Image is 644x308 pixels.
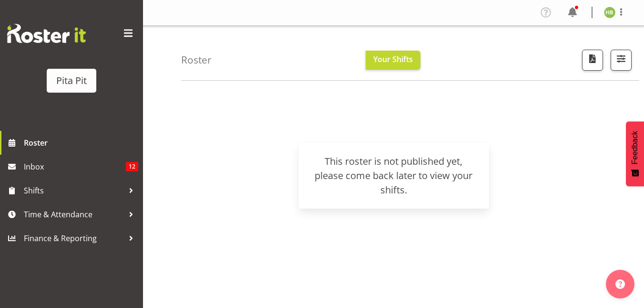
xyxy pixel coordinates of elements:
[373,54,413,64] span: Your Shifts
[604,7,615,18] img: hannah-bayly10255.jpg
[615,279,625,289] img: help-xxl-2.png
[24,183,124,198] span: Shifts
[626,121,644,186] button: Feedback - Show survey
[310,154,478,197] div: This roster is not published yet, please come back later to view your shifts.
[7,24,86,43] img: Rosterit website logo
[24,231,124,245] span: Finance & Reporting
[24,207,124,222] span: Time & Attendance
[126,162,138,171] span: 12
[366,51,420,70] button: Your Shifts
[56,74,87,88] div: Pita Pit
[181,54,212,65] h4: Roster
[24,159,126,174] span: Inbox
[611,50,632,71] button: Filter Shifts
[582,50,603,71] button: Download a PDF of the roster according to the set date range.
[631,131,639,164] span: Feedback
[24,136,138,150] span: Roster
